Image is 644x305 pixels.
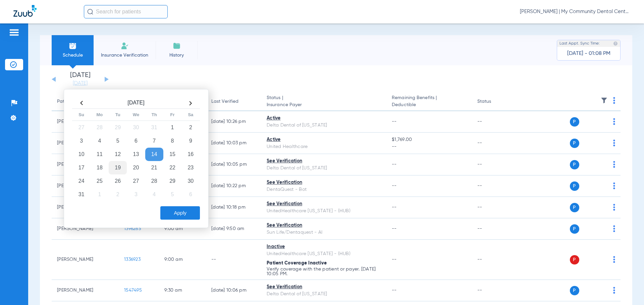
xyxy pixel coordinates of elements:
[267,101,381,108] span: Insurance Payer
[472,133,517,154] td: --
[267,136,381,143] div: Active
[60,72,100,87] li: [DATE]
[392,136,466,143] span: $1,769.00
[267,208,381,215] div: UnitedHealthcare [US_STATE] - (HUB)
[57,98,87,105] div: Patient Name
[613,97,615,104] img: group-dot-blue.svg
[570,203,579,212] span: P
[392,205,397,210] span: --
[472,240,517,280] td: --
[559,40,600,47] span: Last Appt. Sync Time:
[159,280,206,301] td: 9:30 AM
[267,291,381,298] div: Delta Dental of [US_STATE]
[570,181,579,191] span: P
[570,139,579,148] span: P
[57,98,113,105] div: Patient Name
[211,98,256,105] div: Last Verified
[124,226,141,231] span: 1396285
[570,255,579,264] span: P
[91,98,181,109] th: [DATE]
[206,280,261,301] td: [DATE] 10:06 PM
[267,115,381,122] div: Active
[60,80,100,87] a: [DATE]
[84,5,168,18] input: Search for patients
[392,101,466,108] span: Deductible
[472,280,517,301] td: --
[613,41,618,46] img: last sync help info
[261,92,386,111] th: Status |
[13,5,37,17] img: Zuub Logo
[267,261,327,265] span: Patient Coverage Inactive
[206,111,261,133] td: [DATE] 10:26 PM
[121,42,129,50] img: Manual Insurance Verification
[392,143,466,150] span: --
[613,118,615,125] img: group-dot-blue.svg
[267,122,381,129] div: Delta Dental of [US_STATE]
[99,52,151,59] span: Insurance Verification
[570,117,579,127] span: P
[173,42,181,50] img: History
[472,197,517,218] td: --
[613,225,615,232] img: group-dot-blue.svg
[267,143,381,150] div: United Healthcare
[386,92,472,111] th: Remaining Benefits |
[392,288,397,293] span: --
[613,256,615,263] img: group-dot-blue.svg
[613,287,615,294] img: group-dot-blue.svg
[206,175,261,197] td: [DATE] 10:22 PM
[472,111,517,133] td: --
[267,179,381,186] div: See Verification
[267,250,381,257] div: UnitedHealthcare [US_STATE] - (HUB)
[206,197,261,218] td: [DATE] 10:18 PM
[392,257,397,262] span: --
[267,201,381,208] div: See Verification
[570,286,579,295] span: P
[87,9,93,15] img: Search Icon
[267,243,381,250] div: Inactive
[567,50,610,57] span: [DATE] - 01:08 PM
[267,165,381,172] div: Delta Dental of [US_STATE]
[124,288,142,293] span: 1547495
[570,224,579,234] span: P
[613,204,615,211] img: group-dot-blue.svg
[613,161,615,168] img: group-dot-blue.svg
[613,182,615,189] img: group-dot-blue.svg
[206,240,261,280] td: --
[472,92,517,111] th: Status
[472,175,517,197] td: --
[267,267,381,276] p: Verify coverage with the patient or payer. [DATE] 10:05 PM.
[160,206,200,220] button: Apply
[206,133,261,154] td: [DATE] 10:03 PM
[520,8,631,15] span: [PERSON_NAME] | My Community Dental Centers
[52,280,119,301] td: [PERSON_NAME]
[159,240,206,280] td: 9:00 AM
[392,119,397,124] span: --
[601,97,607,104] img: filter.svg
[267,284,381,291] div: See Verification
[613,140,615,146] img: group-dot-blue.svg
[267,158,381,165] div: See Verification
[52,218,119,240] td: [PERSON_NAME]
[570,160,579,169] span: P
[206,218,261,240] td: [DATE] 9:50 AM
[52,240,119,280] td: [PERSON_NAME]
[267,222,381,229] div: See Verification
[472,218,517,240] td: --
[9,28,19,36] img: hamburger-icon
[392,162,397,167] span: --
[267,229,381,236] div: Sun Life/Dentaquest - AI
[161,52,193,59] span: History
[211,98,238,105] div: Last Verified
[392,183,397,188] span: --
[472,154,517,175] td: --
[159,218,206,240] td: 9:00 AM
[206,154,261,175] td: [DATE] 10:05 PM
[392,226,397,231] span: --
[124,257,141,262] span: 1336923
[69,42,77,50] img: Schedule
[267,186,381,193] div: DentaQuest - Bot
[57,52,89,59] span: Schedule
